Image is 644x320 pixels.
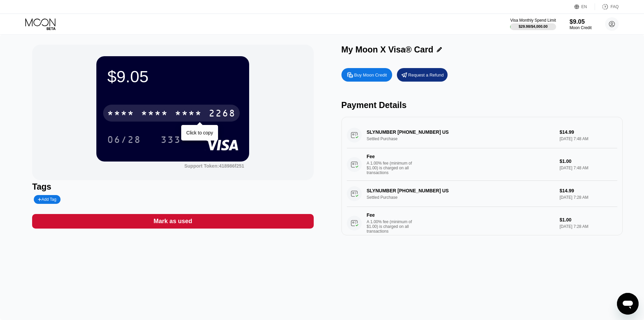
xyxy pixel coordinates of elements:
[184,163,244,169] div: Support Token: 418986f251
[367,154,414,159] div: Fee
[574,3,595,10] div: EN
[510,18,556,30] div: Visa Monthly Spend Limit$29.98/$4,000.00
[107,135,141,146] div: 06/28
[559,224,617,229] div: [DATE] 7:28 AM
[38,197,56,202] div: Add Tag
[595,3,619,10] div: FAQ
[184,163,244,169] div: Support Token:418986f251
[341,68,392,82] div: Buy Moon Credit
[107,67,238,86] div: $9.05
[559,217,617,222] div: $1.00
[581,4,587,9] div: EN
[341,100,623,110] div: Payment Details
[367,212,414,218] div: Fee
[341,45,433,55] div: My Moon X Visa® Card
[408,72,444,78] div: Request a Refund
[570,18,592,25] div: $9.05
[347,148,617,181] div: FeeA 1.00% fee (minimum of $1.00) is charged on all transactions$1.00[DATE] 7:48 AM
[397,68,448,82] div: Request a Refund
[34,195,60,204] div: Add Tag
[367,219,418,234] div: A 1.00% fee (minimum of $1.00) is charged on all transactions
[367,161,418,175] div: A 1.00% fee (minimum of $1.00) is charged on all transactions
[559,166,617,170] div: [DATE] 7:48 AM
[156,131,186,148] div: 333
[209,109,236,120] div: 2268
[102,131,146,148] div: 06/28
[519,24,548,28] div: $29.98 / $4,000.00
[186,130,213,135] div: Click to copy
[510,18,556,23] div: Visa Monthly Spend Limit
[347,207,617,239] div: FeeA 1.00% fee (minimum of $1.00) is charged on all transactions$1.00[DATE] 7:28 AM
[611,4,619,9] div: FAQ
[617,293,639,315] iframe: Button to launch messaging window
[32,182,313,192] div: Tags
[354,72,387,78] div: Buy Moon Credit
[32,214,313,229] div: Mark as used
[161,135,181,146] div: 333
[570,18,592,30] div: $9.05Moon Credit
[570,25,592,30] div: Moon Credit
[559,158,617,164] div: $1.00
[153,217,192,225] div: Mark as used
